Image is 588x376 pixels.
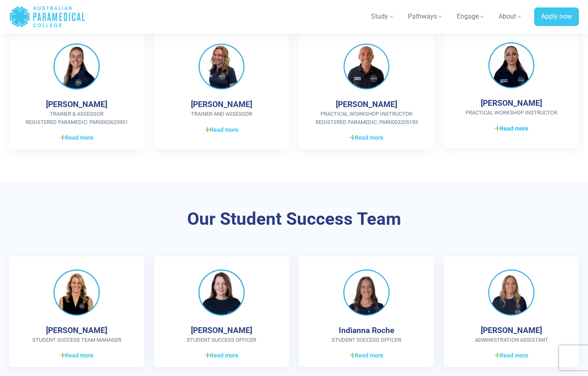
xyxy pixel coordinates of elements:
[403,5,448,28] a: Pathways
[457,124,566,133] a: Read more
[481,98,542,108] h4: [PERSON_NAME]
[495,351,528,360] span: Read more
[343,43,390,90] img: Leonard Price
[488,42,535,88] img: Rachelle Elliott
[60,351,94,360] span: Read more
[167,125,276,135] a: Read more
[452,5,490,28] a: Engage
[457,336,566,344] span: Administration Assistant
[488,269,535,316] img: Marianne Paterson
[167,336,276,344] span: Student Success Officer
[191,326,252,335] h4: [PERSON_NAME]
[60,133,94,142] span: Read more
[481,326,542,335] h4: [PERSON_NAME]
[46,326,107,335] h4: [PERSON_NAME]
[336,100,397,109] h4: [PERSON_NAME]
[167,110,276,118] span: Trainer and Assessor
[343,269,390,316] img: Indianna Roche
[198,43,245,90] img: Jolanta Kfoury
[52,209,536,230] h3: Our Student Success Team
[339,326,394,335] h4: Indianna Roche
[312,110,421,126] span: Practical Workshop Instructor Registered Paramedic: PAR0002205193
[457,109,566,117] span: Practical Workshop Instructor
[312,336,421,344] span: Student Success Officer
[167,350,276,360] a: Read more
[22,133,131,143] a: Read more
[350,133,383,142] span: Read more
[198,269,245,316] img: Kym Rudnick
[312,350,421,360] a: Read more
[22,350,131,360] a: Read more
[312,133,421,143] a: Read more
[46,100,107,109] h4: [PERSON_NAME]
[534,7,579,26] a: Apply now
[457,350,566,360] a: Read more
[22,110,131,126] span: Trainer & Assessor Registered Paramedic: PAR0002625951
[9,3,86,30] a: Australian Paramedical College
[53,269,100,316] img: Jackie McCudden
[205,351,239,360] span: Read more
[350,351,383,360] span: Read more
[366,5,400,28] a: Study
[53,43,100,90] img: Jennifer Prendergast
[191,100,252,109] h4: [PERSON_NAME]
[495,124,528,133] span: Read more
[205,126,239,134] span: Read more
[494,5,528,28] a: About
[22,336,131,344] span: Student Success Team Manager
